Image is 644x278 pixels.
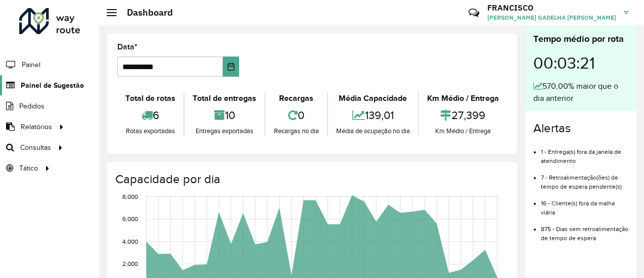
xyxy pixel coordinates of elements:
li: 875 - Dias sem retroalimentação de tempo de espera [541,217,628,243]
h2: Dashboard [117,7,173,18]
button: Choose Date [223,57,239,77]
a: Contato Rápido [463,2,485,24]
div: 00:03:21 [533,46,628,80]
div: Média de ocupação no dia [331,126,416,136]
span: Painel de Sugestão [21,80,84,91]
div: Recargas no dia [268,126,324,136]
div: 570,00% maior que o dia anterior [533,80,628,104]
div: Km Médio / Entrega [422,126,504,136]
div: Entregas exportadas [187,126,262,136]
div: Km Médio / Entrega [422,92,504,104]
div: Total de rotas [120,92,181,104]
div: Tempo médio por rota [533,32,628,46]
text: 4,000 [122,238,138,245]
div: 27,399 [422,104,504,126]
span: Tático [19,163,38,174]
li: 7 - Retroalimentação(ões) de tempo de espera pendente(s) [541,165,628,191]
li: 1 - Entrega(s) fora da janela de atendimento [541,140,628,165]
text: 6,000 [122,215,138,222]
span: Consultas [20,142,51,153]
h4: Alertas [533,121,628,136]
div: 6 [120,104,181,126]
h4: Capacidade por dia [115,172,507,187]
div: Recargas [268,92,324,104]
text: 8,000 [122,193,138,200]
li: 16 - Cliente(s) fora da malha viária [541,191,628,217]
h3: FRANCISCO [487,3,616,13]
div: Total de entregas [187,92,262,104]
span: Painel [22,60,40,70]
span: [PERSON_NAME] GADELHA [PERSON_NAME] [487,13,616,22]
div: Rotas exportadas [120,126,181,136]
label: Data [117,41,137,53]
div: 139,01 [331,104,416,126]
span: Pedidos [19,101,44,112]
div: Média Capacidade [331,92,416,104]
div: 10 [187,104,262,126]
span: Relatórios [21,122,52,132]
text: 2,000 [122,261,138,267]
div: 0 [268,104,324,126]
